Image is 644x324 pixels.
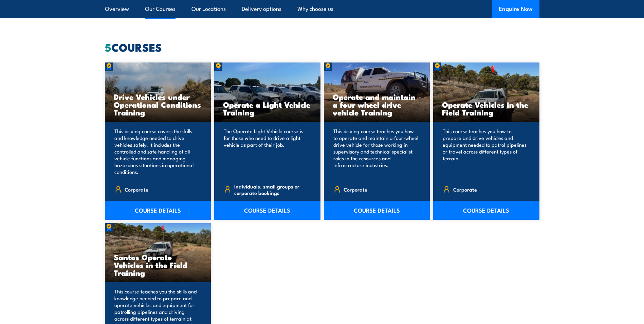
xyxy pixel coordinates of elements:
strong: 5 [105,38,111,55]
h3: Operate a Light Vehicle Training [223,101,312,116]
span: Individuals, small groups or corporate bookings [234,183,309,196]
span: Corporate [344,184,367,195]
h3: Drive Vehicles under Operational Conditions Training [114,93,202,116]
h3: Operate and maintain a four wheel drive vehicle Training [333,93,421,116]
h3: Operate Vehicles in the Field Training [442,101,531,116]
a: COURSE DETAILS [105,201,211,220]
a: COURSE DETAILS [214,201,320,220]
p: This driving course teaches you how to operate and maintain a four-wheel drive vehicle for those ... [333,128,419,175]
h3: Santos Operate Vehicles in the Field Training [114,253,202,276]
span: Corporate [453,184,477,195]
a: COURSE DETAILS [324,201,430,220]
p: The Operate Light Vehicle course is for those who need to drive a light vehicle as part of their ... [224,128,309,175]
p: This course teaches you how to prepare and drive vehicles and equipment needed to patrol pipeline... [443,128,528,175]
span: Corporate [125,184,148,195]
h2: COURSES [105,42,539,52]
p: This driving course covers the skills and knowledge needed to drive vehicles safely. It includes ... [114,128,200,175]
a: COURSE DETAILS [433,201,539,220]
